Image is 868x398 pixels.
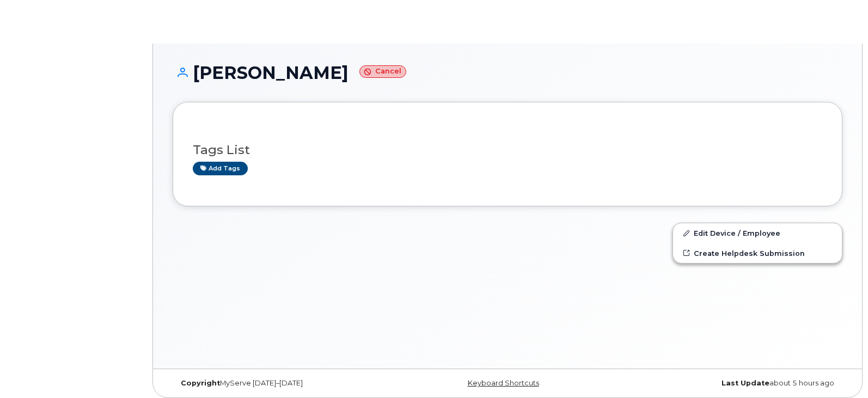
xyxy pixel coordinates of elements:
a: Add tags [193,162,248,175]
a: Keyboard Shortcuts [468,379,539,387]
a: Edit Device / Employee [673,223,842,243]
small: Cancel [359,65,406,78]
strong: Copyright [181,379,220,387]
h3: Tags List [193,143,822,157]
div: MyServe [DATE]–[DATE] [173,379,396,388]
a: Create Helpdesk Submission [673,243,842,263]
h1: [PERSON_NAME] [173,63,842,82]
div: about 5 hours ago [619,379,842,388]
strong: Last Update [722,379,769,387]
